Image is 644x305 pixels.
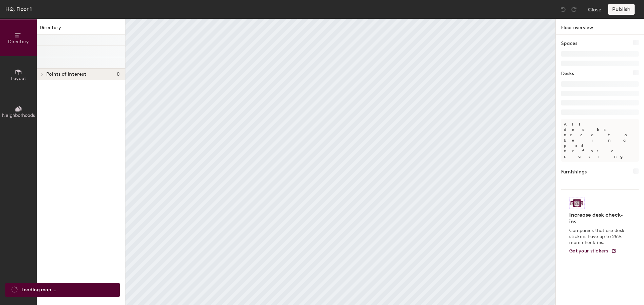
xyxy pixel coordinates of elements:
[569,212,627,225] h4: Increase desk check-ins
[561,40,577,47] h1: Spaces
[5,5,32,13] div: HQ, Floor 1
[21,286,56,294] span: Loading map ...
[560,6,567,13] img: Undo
[2,112,35,118] span: Neighborhoods
[11,76,26,81] span: Layout
[125,19,555,305] canvas: Map
[556,19,644,34] h1: Floor overview
[561,168,587,176] h1: Furnishings
[569,248,616,254] a: Get your stickers
[561,70,574,77] h1: Desks
[8,39,29,45] span: Directory
[117,72,120,77] span: 0
[569,198,585,209] img: Sticker logo
[588,4,601,15] button: Close
[46,72,86,77] span: Points of interest
[569,228,627,246] p: Companies that use desk stickers have up to 25% more check-ins.
[571,6,577,13] img: Redo
[561,119,639,162] p: All desks need to be in a pod before saving
[37,24,125,34] h1: Directory
[569,248,608,254] span: Get your stickers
